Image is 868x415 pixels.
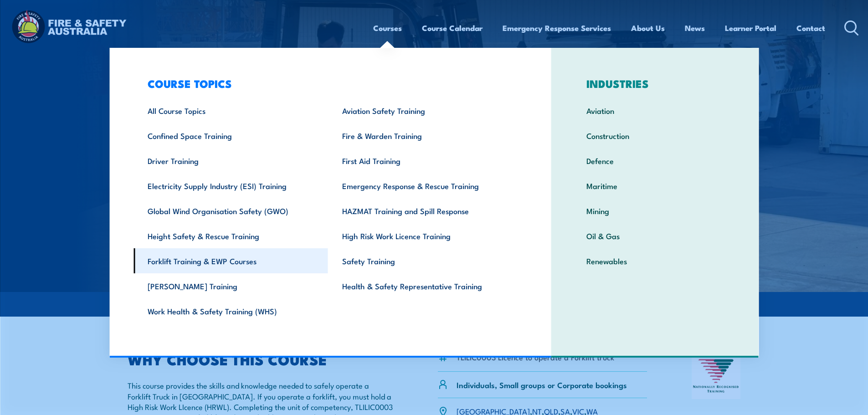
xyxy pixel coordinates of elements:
a: Work Health & Safety Training (WHS) [134,298,328,323]
a: HAZMAT Training and Spill Response [328,198,523,223]
a: Oil & Gas [572,223,738,248]
a: Driver Training [134,148,328,173]
a: Forklift Training & EWP Courses [134,248,328,273]
a: Electricity Supply Industry (ESI) Training [134,173,328,198]
a: Emergency Response Services [503,16,611,40]
h2: WHY CHOOSE THIS COURSE [128,353,394,365]
a: Contact [796,16,825,40]
a: Fire & Warden Training [328,123,523,148]
a: Aviation [572,98,738,123]
h3: INDUSTRIES [572,77,738,90]
a: Health & Safety Representative Training [328,273,523,298]
a: High Risk Work Licence Training [328,223,523,248]
p: Individuals, Small groups or Corporate bookings [457,379,627,390]
a: Renewables [572,248,738,273]
a: News [685,16,705,40]
a: Maritime [572,173,738,198]
img: Nationally Recognised Training logo. [692,353,741,399]
a: Confined Space Training [134,123,328,148]
a: Mining [572,198,738,223]
a: Learner Portal [725,16,776,40]
a: About Us [631,16,665,40]
a: Defence [572,148,738,173]
a: Safety Training [328,248,523,273]
a: All Course Topics [134,98,328,123]
li: TLILIC0003 Licence to operate a Forklift truck [457,352,614,362]
a: Height Safety & Rescue Training [134,223,328,248]
h3: COURSE TOPICS [134,77,523,90]
a: Construction [572,123,738,148]
a: First Aid Training [328,148,523,173]
a: Aviation Safety Training [328,98,523,123]
a: Courses [373,16,402,40]
a: [PERSON_NAME] Training [134,273,328,298]
a: Emergency Response & Rescue Training [328,173,523,198]
a: Global Wind Organisation Safety (GWO) [134,198,328,223]
a: Course Calendar [422,16,483,40]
